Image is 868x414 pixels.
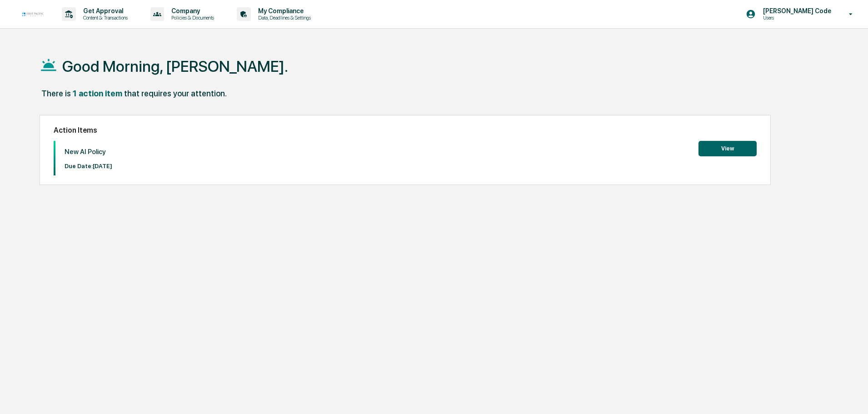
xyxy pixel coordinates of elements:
[73,89,122,98] div: 1 action item
[65,163,112,170] p: Due Date: [DATE]
[76,7,132,15] p: Get Approval
[54,126,757,135] h2: Action Items
[76,15,132,21] p: Content & Transactions
[251,15,315,21] p: Data, Deadlines & Settings
[251,7,315,15] p: My Compliance
[65,148,112,156] p: New AI Policy
[41,89,71,98] div: There is
[164,15,219,21] p: Policies & Documents
[698,141,757,156] button: View
[62,57,288,75] h1: Good Morning, [PERSON_NAME].
[756,15,836,21] p: Users
[756,7,836,15] p: [PERSON_NAME] Code
[164,7,219,15] p: Company
[124,89,227,98] div: that requires your attention.
[698,144,757,152] a: View
[22,12,44,16] img: logo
